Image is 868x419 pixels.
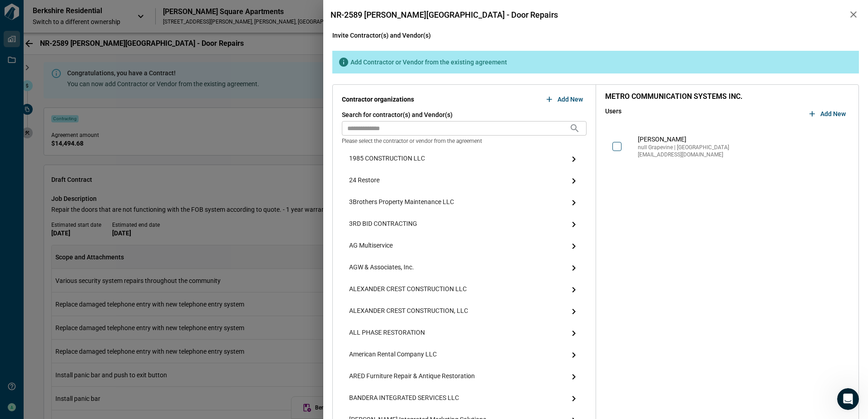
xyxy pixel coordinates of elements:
[349,154,425,165] span: 1985 CONSTRUCTION LLC
[349,284,467,295] span: ALEXANDER CREST CONSTRUCTION LLC
[329,10,558,19] span: NR-2589 [PERSON_NAME][GEOGRAPHIC_DATA] - Door Repairs
[349,328,425,339] span: ALL PHASE RESTORATION
[638,151,843,158] span: [EMAIL_ADDRESS][DOMAIN_NAME]
[349,175,380,186] span: 24 Restore
[543,92,587,107] button: Add New
[332,31,859,40] span: Invite Contractor(s) and Vendor(s)
[349,241,393,252] span: AG Multiservice
[342,137,587,145] span: Please select the contractor or vendor from the agreement
[342,95,414,104] span: Contractor organizations
[349,371,475,382] span: ARED Furniture Repair & Antique Restoration
[350,58,507,67] span: Add Contractor or Vendor from the existing agreement
[638,144,843,151] span: null Grapevine | [GEOGRAPHIC_DATA]
[349,219,417,230] span: 3RD BID CONTRACTING
[806,107,849,121] button: Add New
[349,197,454,208] span: 3Brothers Property Maintenance LLC
[349,350,437,361] span: American Rental Company LLC
[349,393,459,404] span: BANDERA INTEGRATED SERVICES LLC
[605,92,850,101] span: METRO COMMUNICATION SYSTEMS INC.
[638,135,686,144] span: [PERSON_NAME]
[349,263,414,273] span: AGW & Associates, Inc.
[557,95,583,104] span: Add New
[837,388,859,410] iframe: Intercom live chat
[349,306,468,317] span: ALEXANDER CREST CONSTRUCTION, LLC
[820,109,846,118] span: Add New
[342,110,587,119] span: Search for contractor(s) and Vendor(s)
[605,107,621,121] span: Users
